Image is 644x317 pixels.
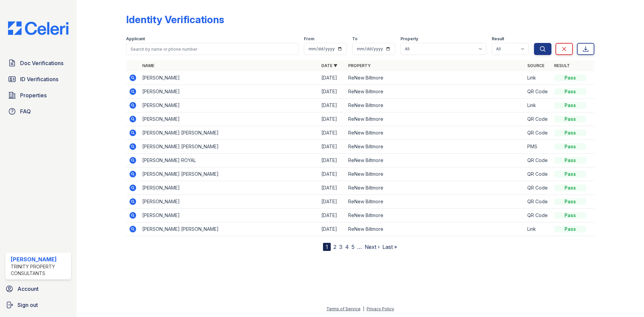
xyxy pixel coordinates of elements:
[554,198,586,205] div: Pass
[140,209,319,222] td: [PERSON_NAME]
[382,244,397,250] a: Last »
[525,195,551,209] td: QR Code
[525,99,551,112] td: Link
[525,85,551,99] td: QR Code
[554,184,586,191] div: Pass
[323,243,331,251] div: 1
[554,88,586,95] div: Pass
[140,99,319,112] td: [PERSON_NAME]
[492,36,504,42] label: Result
[345,222,525,236] td: ReNew Biltmore
[140,222,319,236] td: [PERSON_NAME] [PERSON_NAME]
[319,209,345,222] td: [DATE]
[126,43,299,55] input: Search by name or phone number
[142,63,154,68] a: Name
[319,140,345,154] td: [DATE]
[5,105,71,118] a: FAQ
[319,222,345,236] td: [DATE]
[357,243,362,251] span: …
[333,244,336,250] a: 2
[319,195,345,209] td: [DATE]
[319,71,345,85] td: [DATE]
[525,71,551,85] td: Link
[5,89,71,102] a: Properties
[5,56,71,70] a: Doc Verifications
[20,59,63,67] span: Doc Verifications
[554,116,586,122] div: Pass
[3,21,74,35] img: CE_Logo_Blue-a8612792a0a2168367f1c8372b55b34899dd931a85d93a1a3d3e32e68fde9ad4.png
[345,181,525,195] td: ReNew Biltmore
[140,181,319,195] td: [PERSON_NAME]
[363,306,364,311] div: |
[345,85,525,99] td: ReNew Biltmore
[554,74,586,81] div: Pass
[554,157,586,164] div: Pass
[365,244,380,250] a: Next ›
[525,112,551,126] td: QR Code
[17,301,38,309] span: Sign out
[345,244,349,250] a: 4
[525,167,551,181] td: QR Code
[345,99,525,112] td: ReNew Biltmore
[554,129,586,136] div: Pass
[140,140,319,154] td: [PERSON_NAME] [PERSON_NAME]
[345,209,525,222] td: ReNew Biltmore
[319,85,345,99] td: [DATE]
[367,306,394,311] a: Privacy Policy
[554,102,586,109] div: Pass
[345,112,525,126] td: ReNew Biltmore
[11,255,68,263] div: [PERSON_NAME]
[525,140,551,154] td: PMS
[304,36,314,42] label: From
[321,63,337,68] a: Date ▼
[140,154,319,167] td: [PERSON_NAME] ROYAL
[345,140,525,154] td: ReNew Biltmore
[5,72,71,86] a: ID Verifications
[20,107,31,115] span: FAQ
[352,36,358,42] label: To
[525,126,551,140] td: QR Code
[3,298,74,312] a: Sign out
[319,154,345,167] td: [DATE]
[319,112,345,126] td: [DATE]
[3,282,74,296] a: Account
[345,167,525,181] td: ReNew Biltmore
[140,71,319,85] td: [PERSON_NAME]
[20,91,47,99] span: Properties
[140,85,319,99] td: [PERSON_NAME]
[326,306,361,311] a: Terms of Service
[554,63,570,68] a: Result
[525,154,551,167] td: QR Code
[319,99,345,112] td: [DATE]
[345,154,525,167] td: ReNew Biltmore
[527,63,544,68] a: Source
[140,112,319,126] td: [PERSON_NAME]
[525,209,551,222] td: QR Code
[126,13,224,25] div: Identity Verifications
[345,126,525,140] td: ReNew Biltmore
[554,171,586,177] div: Pass
[348,63,371,68] a: Property
[554,143,586,150] div: Pass
[352,244,355,250] a: 5
[319,167,345,181] td: [DATE]
[525,222,551,236] td: Link
[345,71,525,85] td: ReNew Biltmore
[11,263,68,277] div: Trinity Property Consultants
[126,36,145,42] label: Applicant
[345,195,525,209] td: ReNew Biltmore
[17,285,39,293] span: Account
[400,36,418,42] label: Property
[20,75,58,83] span: ID Verifications
[339,244,342,250] a: 3
[140,167,319,181] td: [PERSON_NAME] [PERSON_NAME]
[525,181,551,195] td: QR Code
[319,181,345,195] td: [DATE]
[140,195,319,209] td: [PERSON_NAME]
[140,126,319,140] td: [PERSON_NAME] [PERSON_NAME]
[554,226,586,232] div: Pass
[554,212,586,219] div: Pass
[319,126,345,140] td: [DATE]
